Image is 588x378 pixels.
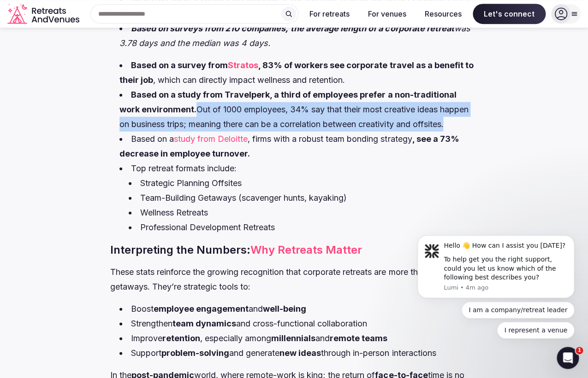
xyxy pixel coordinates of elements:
[110,242,478,257] h3: Interpreting the Numbers:
[302,4,357,24] button: For retreats
[417,4,469,24] button: Resources
[576,347,583,354] span: 1
[330,333,387,343] strong: remote teams
[119,58,478,87] li: , which can directly impact wellness and retention.
[110,264,478,294] p: These stats reinforce the growing recognition that corporate retreats are more than company getaw...
[119,345,478,360] li: Support and generate through in-person interactions
[119,316,478,331] li: Strengthen and cross-functional collaboration
[119,134,459,158] strong: , see a 73% decrease in employee turnover.
[263,303,306,313] strong: well-being
[119,301,478,316] li: Boost and
[131,60,228,70] strong: Based on a survey from
[119,23,470,47] em: was 3.78 days and the median was 4 days.
[129,175,478,190] li: Strategic Planning Offsites
[131,23,288,33] em: Based on surveys from 210 companies,
[557,347,579,369] iframe: Intercom live chat
[162,333,200,343] strong: retention
[361,4,414,24] button: For venues
[271,333,315,343] strong: millennials
[119,161,478,234] li: Top retreat formats include:
[7,4,81,24] a: Visit the homepage
[119,87,478,131] li: Out of 1000 employees, 34% say that their most creative ideas happen on business trips; meaning t...
[129,220,478,234] li: Professional Development Retreats
[250,243,362,256] a: Why Retreats Matter
[119,131,478,161] li: Based on a , firms with a robust team bonding strategy
[119,331,478,345] li: Improve , especially among and
[7,4,81,24] svg: Retreats and Venues company logo
[291,23,454,33] em: the average length of a corporate retreat
[279,348,321,357] strong: new ideas
[172,318,236,328] strong: team dynamics
[404,185,588,353] iframe: Intercom notifications message
[119,89,456,114] strong: Based on a study from Travelperk, a third of employees prefer a non-traditional work environment.
[154,303,249,313] strong: employee engagement
[473,4,546,24] span: Let's connect
[119,60,473,84] strong: , 83% of workers see corporate travel as a benefit to their job
[129,205,478,220] li: Wellness Retreats
[161,348,229,357] strong: problem-solving
[228,60,258,70] a: Stratos
[129,190,478,205] li: Team-Building Getaways (scavenger hunts, kayaking)
[174,134,248,143] a: study from Deloitte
